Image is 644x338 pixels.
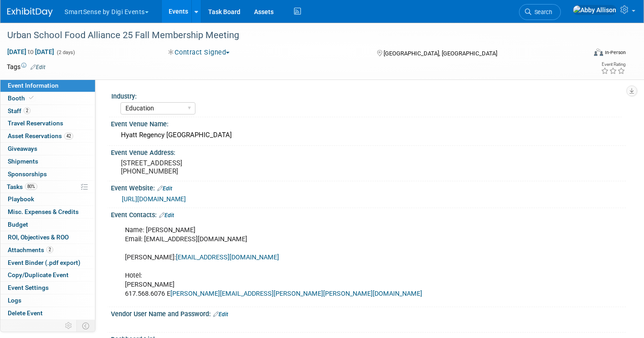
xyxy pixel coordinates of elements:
a: Event Information [0,80,95,92]
span: Attachments [8,246,53,253]
a: Tasks80% [0,181,95,193]
a: [URL][DOMAIN_NAME] [122,195,186,203]
div: Vendor User Name and Password: [111,307,626,319]
img: Abby Allison [573,5,617,15]
span: Search [531,9,552,15]
span: Sponsorships [8,170,47,178]
a: Search [519,4,561,20]
span: Delete Event [8,309,43,317]
td: Toggle Event Tabs [77,320,95,332]
td: Tags [7,62,45,71]
a: Travel Reservations [0,117,95,129]
div: Name: [PERSON_NAME] Email: [EMAIL_ADDRESS][DOMAIN_NAME] [PERSON_NAME]: Hotel: [PERSON_NAME] 617.5... [119,221,526,303]
span: [DATE] [DATE] [7,48,55,56]
span: 42 [64,133,73,139]
div: Industry: [111,89,622,101]
a: Logs [0,294,95,307]
span: Booth [8,94,35,102]
a: Staff2 [0,105,95,117]
div: In-Person [604,49,626,56]
span: 2 [46,246,53,253]
span: [GEOGRAPHIC_DATA], [GEOGRAPHIC_DATA] [384,50,497,57]
div: Hyatt Regency [GEOGRAPHIC_DATA] [118,128,619,142]
pre: [STREET_ADDRESS] [PHONE_NUMBER] [121,159,315,175]
span: Travel Reservations [8,119,63,127]
i: Booth reservation complete [29,95,34,100]
a: [PERSON_NAME][EMAIL_ADDRESS][PERSON_NAME][PERSON_NAME][DOMAIN_NAME] [170,290,422,298]
a: Booth [0,92,95,104]
a: Delete Event [0,307,95,319]
span: 80% [25,183,37,190]
a: Edit [157,185,172,192]
div: Event Venue Address: [111,146,626,157]
a: Playbook [0,193,95,205]
span: Event Settings [8,284,49,291]
span: Logs [8,297,21,304]
div: Event Venue Name: [111,117,626,129]
span: Budget [8,221,28,228]
span: Shipments [8,158,38,165]
a: Copy/Duplicate Event [0,269,95,281]
span: Misc. Expenses & Credits [8,208,79,215]
span: to [26,48,35,55]
a: Shipments [0,155,95,168]
img: ExhibitDay [7,8,53,17]
span: Playbook [8,195,34,203]
a: Event Settings [0,282,95,294]
div: Urban School Food Alliance 25 Fall Membership Meeting [4,27,573,44]
a: Asset Reservations42 [0,130,95,142]
span: Event Binder (.pdf export) [8,259,80,266]
span: Giveaways [8,145,37,152]
img: Format-Inperson.png [594,49,603,56]
span: 2 [24,107,30,114]
span: Event Information [8,82,59,89]
a: Edit [213,311,228,318]
span: Asset Reservations [8,132,73,139]
span: Copy/Duplicate Event [8,271,69,278]
a: Giveaways [0,143,95,155]
div: Event Format [534,47,626,61]
span: ROI, Objectives & ROO [8,234,69,241]
a: Budget [0,219,95,231]
a: Attachments2 [0,244,95,256]
span: (2 days) [56,50,75,55]
a: Edit [159,212,174,219]
div: Event Rating [601,62,625,67]
div: Event Website: [111,181,626,193]
button: Contract Signed [165,48,233,57]
span: Tasks [7,183,37,190]
a: Misc. Expenses & Credits [0,206,95,218]
a: Sponsorships [0,168,95,180]
a: Event Binder (.pdf export) [0,257,95,269]
a: ROI, Objectives & ROO [0,231,95,244]
td: Personalize Event Tab Strip [61,320,77,332]
div: Event Contacts: [111,208,626,220]
span: Staff [8,107,30,114]
a: Edit [30,64,45,70]
a: [EMAIL_ADDRESS][DOMAIN_NAME] [176,253,279,261]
